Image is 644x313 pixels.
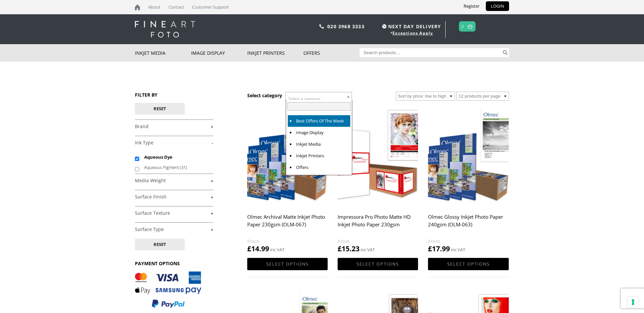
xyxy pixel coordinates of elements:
li: Inkjet Printers [288,150,350,162]
button: Reset [135,239,185,250]
img: basket.svg [468,24,473,29]
bdi: 15.23 [338,244,360,253]
li: Image Display [288,127,350,138]
a: Select options for “Olmec Glossy Inkjet Photo Paper 240gsm (OLM-063)” [428,258,508,270]
h2: Olmec Archival Matte Inkjet Photo Paper 230gsm (OLM-067) [247,211,328,237]
bdi: 14.99 [247,244,269,253]
a: Image Display [191,44,247,62]
bdi: 17.99 [428,244,450,253]
a: + [135,194,213,200]
label: Aqueous Pigment [144,162,207,173]
a: Exceptions Apply [392,30,433,36]
a: + [135,210,213,216]
h4: Surface Texture [135,206,213,219]
a: - [135,140,213,146]
li: Best Offers Of The Week [288,115,350,127]
a: Olmec Glossy Inkjet Photo Paper 240gsm (OLM-063) £17.99 [428,106,508,254]
a: LOGIN [486,1,509,11]
h4: Media Weight [135,174,213,187]
img: Olmec Glossy Inkjet Photo Paper 240gsm (OLM-063) [428,106,508,206]
h3: PAYMENT OPTIONS [135,260,213,267]
a: Select options for “Impressora Pro Photo Matte HD Inkjet Photo Paper 230gsm” [338,258,418,270]
span: £ [338,244,342,253]
a: Inkjet Printers [247,44,303,62]
a: + [135,123,213,130]
a: Offers [303,44,360,62]
a: Select options for “Olmec Archival Matte Inkjet Photo Paper 230gsm (OLM-067)” [247,258,328,270]
span: (31) [180,164,187,170]
select: Shop order [396,92,455,101]
li: Offers [288,162,350,173]
h4: Surface Type [135,222,213,236]
span: Select a category [288,96,320,102]
h4: Brand [135,119,213,133]
a: 0 [461,22,464,31]
a: + [135,226,213,233]
h4: Ink Type [135,136,213,149]
h2: Impressora Pro Photo Matte HD Inkjet Photo Paper 230gsm [338,211,418,237]
button: Reset [135,103,185,115]
img: phone.svg [319,24,324,29]
a: Olmec Archival Matte Inkjet Photo Paper 230gsm (OLM-067) £14.99 [247,106,328,254]
span: NEXT DAY DELIVERY [380,23,441,30]
h4: Surface Finish [135,190,213,203]
a: Impressora Pro Photo Matte HD Inkjet Photo Paper 230gsm £15.23 [338,106,418,254]
a: 020 3968 3333 [327,23,365,30]
h2: Olmec Glossy Inkjet Photo Paper 240gsm (OLM-063) [428,211,508,237]
img: time.svg [382,24,386,29]
h3: FILTER BY [135,92,213,98]
label: Aqueous Dye [144,152,207,162]
a: Register [459,1,484,11]
img: Olmec Archival Matte Inkjet Photo Paper 230gsm (OLM-067) [247,106,328,206]
button: Search [501,48,509,57]
img: PAYMENT OPTIONS [135,272,201,308]
span: £ [247,244,251,253]
li: Inkjet Media [288,138,350,150]
a: Inkjet Media [135,44,191,62]
a: + [135,178,213,184]
img: Impressora Pro Photo Matte HD Inkjet Photo Paper 230gsm [338,106,418,206]
input: Search products… [360,48,502,57]
h3: Select category [247,92,282,99]
img: logo-white.svg [135,21,195,38]
span: £ [428,244,432,253]
button: Your consent preferences for tracking technologies [627,296,639,308]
